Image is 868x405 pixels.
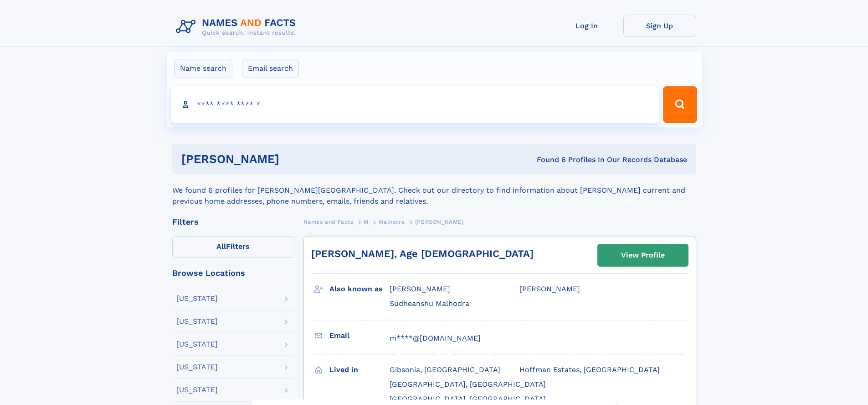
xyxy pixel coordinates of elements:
div: [US_STATE] [176,341,218,348]
span: [PERSON_NAME] [415,219,464,225]
label: Email search [242,59,299,78]
span: [GEOGRAPHIC_DATA], [GEOGRAPHIC_DATA] [390,380,546,389]
h1: [PERSON_NAME] [181,153,408,165]
div: [US_STATE] [176,295,218,302]
div: Found 6 Profiles In Our Records Database [408,155,687,165]
a: Malhotra [379,216,405,227]
label: Filters [172,236,294,258]
div: Browse Locations [172,269,294,277]
span: Malhotra [379,219,405,225]
div: [US_STATE] [176,386,218,394]
span: Hoffman Estates, [GEOGRAPHIC_DATA] [519,365,660,374]
span: M [364,219,369,225]
div: Filters [172,218,294,226]
a: View Profile [598,244,688,266]
span: Gibsonia, [GEOGRAPHIC_DATA] [390,365,500,374]
div: [US_STATE] [176,363,218,371]
a: Names and Facts [303,216,354,227]
input: search input [171,86,659,123]
a: Log In [550,15,623,37]
span: [GEOGRAPHIC_DATA], [GEOGRAPHIC_DATA] [390,394,546,403]
button: Search Button [663,86,697,123]
h3: Email [329,328,390,343]
span: [PERSON_NAME] [519,284,580,293]
span: [PERSON_NAME] [390,284,450,293]
span: Sudheanshu Malhodra [390,299,469,308]
img: Logo Names and Facts [172,15,303,39]
div: We found 6 profiles for [PERSON_NAME][GEOGRAPHIC_DATA]. Check out our directory to find informati... [172,174,696,207]
div: [US_STATE] [176,318,218,325]
a: Sign Up [623,15,696,37]
a: [PERSON_NAME], Age [DEMOGRAPHIC_DATA] [311,248,534,259]
div: View Profile [621,245,665,266]
h3: Also known as [329,281,390,297]
span: All [216,242,226,251]
label: Name search [174,59,232,78]
a: M [364,216,369,227]
h3: Lived in [329,362,390,378]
